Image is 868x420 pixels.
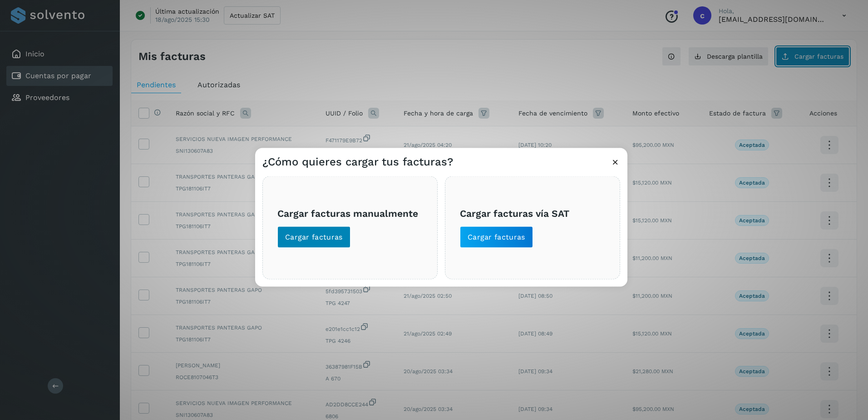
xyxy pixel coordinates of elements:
button: Cargar facturas [277,226,350,248]
button: Cargar facturas [460,226,533,248]
h3: Cargar facturas vía SAT [460,207,605,219]
span: Cargar facturas [285,232,343,242]
h3: ¿Cómo quieres cargar tus facturas? [262,155,453,169]
span: Cargar facturas [468,232,525,242]
h3: Cargar facturas manualmente [277,207,423,219]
